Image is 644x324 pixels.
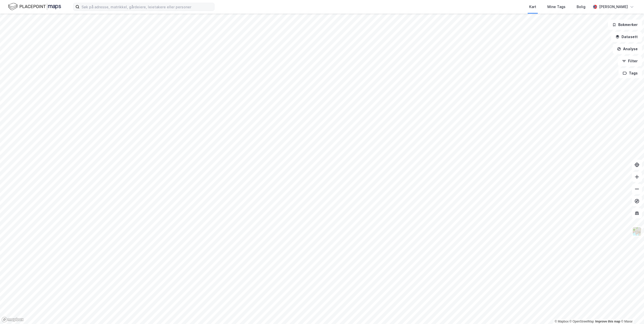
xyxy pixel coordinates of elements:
div: Mine Tags [547,4,566,10]
button: Datasett [611,32,642,42]
img: Z [632,227,642,236]
div: [PERSON_NAME] [599,4,628,10]
div: Bolig [577,4,585,10]
input: Søk på adresse, matrikkel, gårdeiere, leietakere eller personer [79,3,214,11]
div: Kart [529,4,536,10]
img: logo.f888ab2527a4732fd821a326f86c7f29.svg [8,2,61,11]
button: Filter [618,56,642,66]
a: Mapbox homepage [2,317,24,322]
button: Analyse [613,44,642,54]
iframe: Chat Widget [619,300,644,324]
a: Mapbox [555,320,569,323]
a: Improve this map [595,320,620,323]
button: Bokmerker [608,20,642,30]
a: OpenStreetMap [570,320,594,323]
button: Tags [619,68,642,78]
